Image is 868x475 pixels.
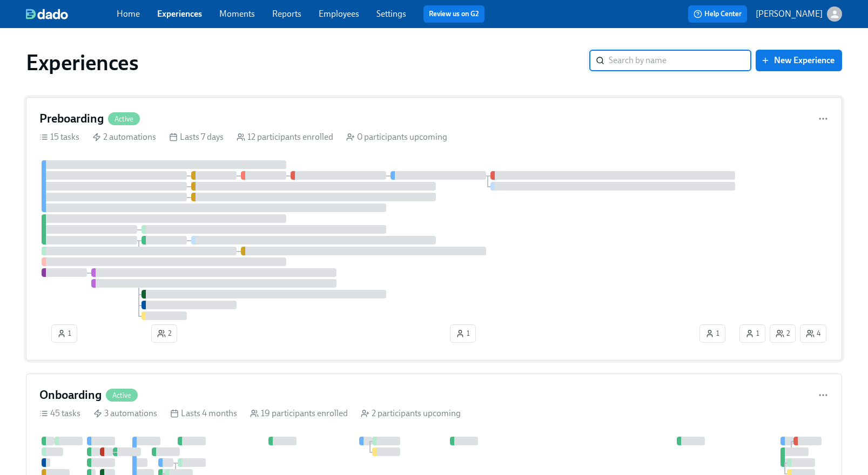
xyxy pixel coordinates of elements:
div: 3 automations [93,408,157,419]
a: Review us on G2 [429,9,479,19]
button: 1 [739,324,765,343]
a: Experiences [157,9,202,19]
div: 2 participants upcoming [361,408,461,419]
input: Search by name [609,50,751,71]
span: 1 [705,328,719,339]
span: 4 [806,328,820,339]
a: dado [26,9,117,19]
div: Lasts 4 months [170,408,237,419]
a: Reports [272,9,301,19]
div: 45 tasks [39,408,80,419]
img: dado [26,9,68,19]
span: 2 [776,328,790,339]
div: 12 participants enrolled [237,131,333,143]
span: 1 [456,328,470,339]
button: Help Center [688,5,747,23]
button: 4 [800,324,826,343]
a: Settings [376,9,406,19]
span: 2 [157,328,171,339]
button: Review us on G2 [423,5,485,23]
h1: Experiences [26,50,139,76]
button: 1 [450,324,476,343]
span: 1 [57,328,71,339]
span: New Experience [763,55,835,66]
button: 2 [151,324,177,343]
span: 1 [745,328,759,339]
span: Help Center [694,9,742,19]
div: Lasts 7 days [169,131,224,143]
div: 0 participants upcoming [346,131,447,143]
a: PreboardingActive15 tasks 2 automations Lasts 7 days 12 participants enrolled 0 participants upco... [26,97,842,361]
div: 15 tasks [39,131,79,143]
h4: Preboarding [39,111,104,127]
button: 2 [770,324,796,343]
p: [PERSON_NAME] [756,8,823,20]
span: Active [106,391,138,399]
button: New Experience [756,50,842,71]
a: Employees [319,9,359,19]
div: 19 participants enrolled [250,408,348,419]
button: 1 [51,324,77,343]
a: Moments [219,9,255,19]
h4: Onboarding [39,387,102,403]
a: Home [117,9,140,19]
div: 2 automations [92,131,156,143]
button: 1 [699,324,725,343]
span: Active [108,115,140,123]
button: [PERSON_NAME] [756,6,842,22]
